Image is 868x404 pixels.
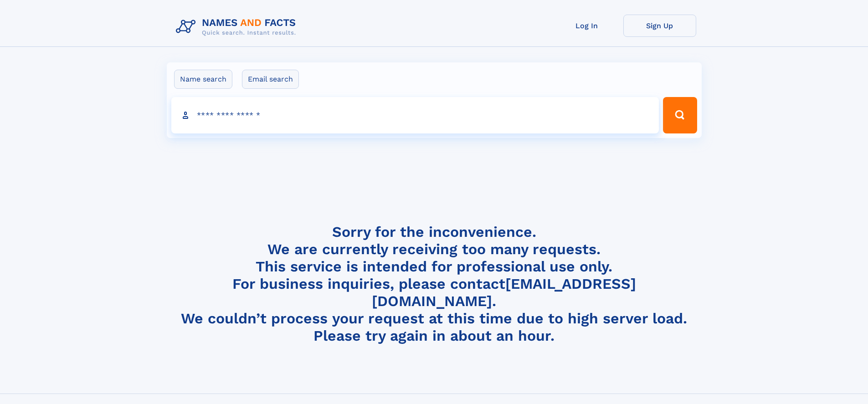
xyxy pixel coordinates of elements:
[172,223,696,345] h4: Sorry for the inconvenience. We are currently receiving too many requests. This service is intend...
[172,15,303,39] img: Logo Names and Facts
[372,275,636,310] a: [EMAIL_ADDRESS][DOMAIN_NAME]
[663,97,697,133] button: Search Button
[550,15,623,37] a: Log In
[623,15,696,37] a: Sign Up
[242,70,299,89] label: Email search
[171,97,659,133] input: search input
[174,70,232,89] label: Name search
